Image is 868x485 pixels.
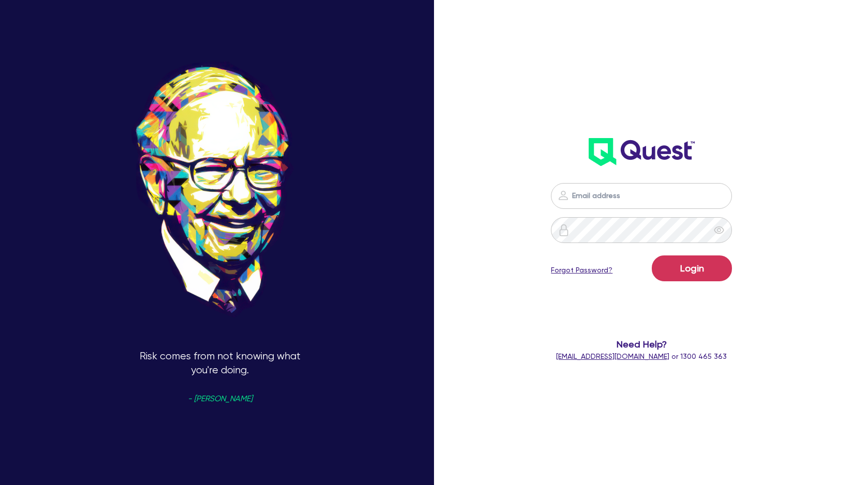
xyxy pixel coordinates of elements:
img: wH2k97JdezQIQAAAABJRU5ErkJggg== [589,138,695,166]
span: or 1300 465 363 [556,352,727,360]
button: Login [652,255,732,281]
img: icon-password [557,189,570,202]
span: Need Help? [527,337,756,351]
span: eye [714,225,724,235]
span: - [PERSON_NAME] [188,395,252,403]
a: Forgot Password? [551,265,612,276]
img: icon-password [558,224,570,236]
a: [EMAIL_ADDRESS][DOMAIN_NAME] [556,352,669,360]
input: Email address [551,183,732,209]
